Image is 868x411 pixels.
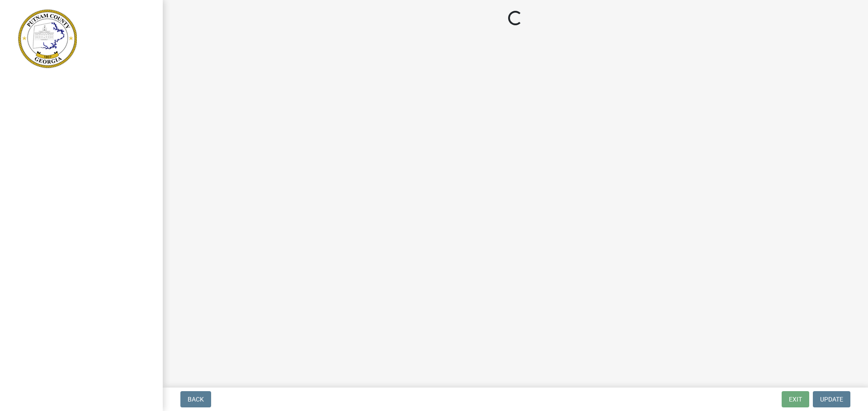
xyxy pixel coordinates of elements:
[180,391,211,407] button: Back
[813,391,850,407] button: Update
[820,396,843,403] span: Update
[782,391,809,407] button: Exit
[188,396,204,403] span: Back
[18,9,77,68] img: Putnam County, Georgia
